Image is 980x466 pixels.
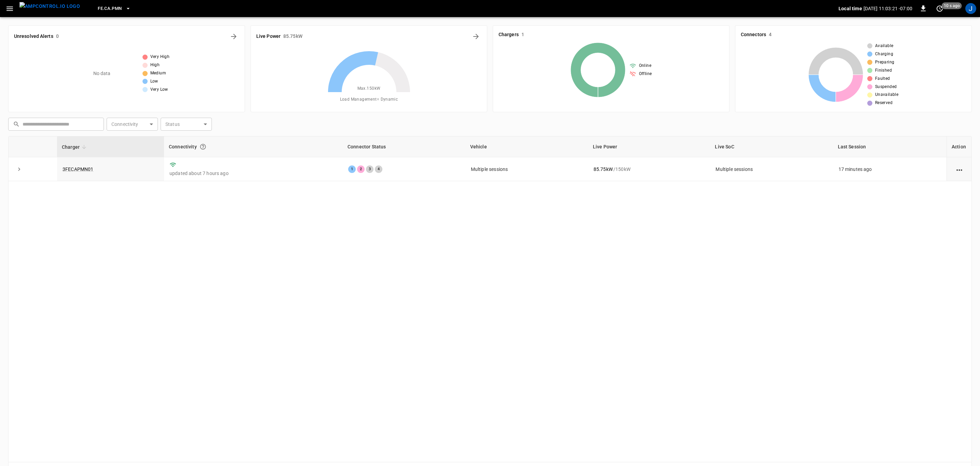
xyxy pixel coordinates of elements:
[741,31,766,39] h6: Connectors
[965,3,976,14] div: profile-icon
[343,136,465,157] th: Connector Status
[588,136,710,157] th: Live Power
[169,170,337,177] p: updated about 7 hours ago
[197,141,209,153] button: Connection between the charger and our software.
[19,2,80,11] img: ampcontrol.io logo
[594,166,705,173] div: / 150 kW
[150,70,166,77] span: Medium
[710,136,833,157] th: Live SoC
[875,84,897,90] span: Suspended
[942,2,962,9] span: 10 s ago
[833,136,947,157] th: Last Session
[348,165,356,173] div: 1
[639,71,652,77] span: Offline
[357,85,381,92] span: Max. 150 kW
[875,100,893,106] span: Reserved
[875,75,890,82] span: Faulted
[839,5,862,12] p: Local time
[863,5,912,12] p: [DATE] 11:03:21 -07:00
[228,31,239,42] button: All Alerts
[465,136,588,157] th: Vehicle
[95,2,133,15] button: FE.CA.PMN
[150,78,158,85] span: Low
[947,136,971,157] th: Action
[357,165,365,173] div: 2
[98,5,122,13] span: FE.CA.PMN
[875,59,895,66] span: Preparing
[934,3,945,14] button: set refresh interval
[471,31,481,42] button: Energy Overview
[150,62,160,69] span: High
[375,165,382,173] div: 4
[366,165,373,173] div: 3
[150,86,168,93] span: Very Low
[594,166,613,173] p: 85.75 kW
[340,96,398,103] span: Load Management = Dynamic
[169,141,338,153] div: Connectivity
[62,143,89,151] span: Charger
[63,166,94,172] a: 3FECAPMN01
[710,157,833,181] td: Multiple sessions
[833,157,947,181] td: 17 minutes ago
[56,33,59,40] h6: 0
[769,31,772,39] h6: 4
[14,33,53,40] h6: Unresolved Alerts
[93,70,111,77] p: No data
[639,62,651,69] span: Online
[283,33,302,40] h6: 85.75 kW
[875,91,898,98] span: Unavailable
[875,67,892,74] span: Finished
[256,33,281,40] h6: Live Power
[955,166,964,173] div: action cell options
[465,157,588,181] td: Multiple sessions
[150,54,170,60] span: Very High
[875,51,893,58] span: Charging
[875,43,894,49] span: Available
[14,164,24,174] button: expand row
[521,31,524,39] h6: 1
[499,31,519,39] h6: Chargers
